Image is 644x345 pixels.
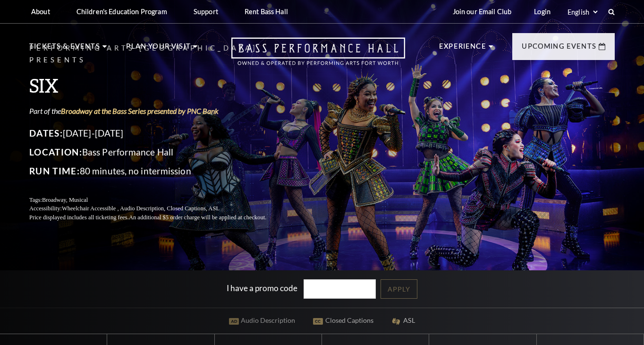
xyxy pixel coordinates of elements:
[29,126,289,141] p: [DATE]-[DATE]
[29,106,289,116] p: Part of the
[566,8,599,17] select: Select:
[29,204,289,213] p: Accessibility:
[29,145,289,160] p: Bass Performance Hall
[42,197,88,203] span: Broadway, Musical
[62,205,220,212] span: Wheelchair Accessible , Audio Description, Closed Captions, ASL
[194,8,218,16] p: Support
[522,41,596,58] p: Upcoming Events
[29,164,289,179] p: 80 minutes, no intermission
[29,196,289,205] p: Tags:
[29,73,289,97] h3: SIX
[61,106,219,115] a: Broadway at the Bass Series presented by PNC Bank
[76,8,167,16] p: Children's Education Program
[29,213,289,222] p: Price displayed includes all ticketing fees.
[129,214,266,221] span: An additional $5 order charge will be applied at checkout.
[31,8,50,16] p: About
[245,8,288,16] p: Rent Bass Hall
[29,128,63,138] span: Dates:
[126,41,191,58] p: Plan Your Visit
[29,41,100,58] p: Tickets & Events
[29,147,82,157] span: Location:
[439,41,486,58] p: Experience
[227,283,297,293] label: I have a promo code
[29,165,80,176] span: Run Time:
